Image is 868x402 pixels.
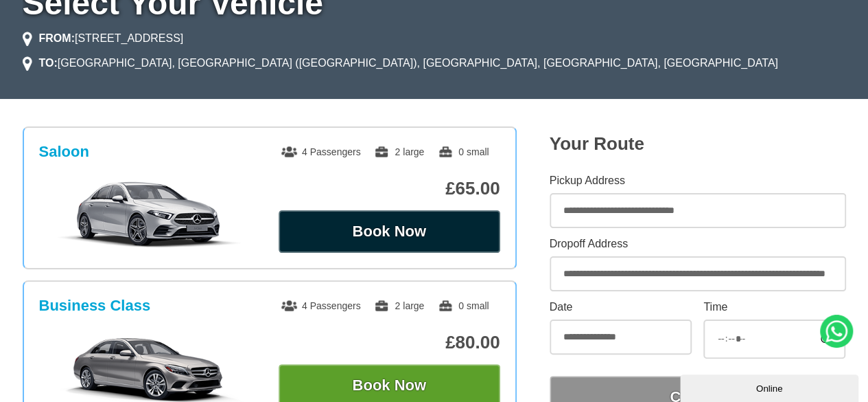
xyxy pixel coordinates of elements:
label: Time [703,302,845,313]
p: £65.00 [279,178,500,199]
span: 2 large [374,300,424,311]
span: 0 small [438,300,489,311]
strong: TO: [39,57,58,69]
label: Date [550,302,692,313]
h3: Business Class [39,297,151,315]
h2: Your Route [550,133,846,155]
span: 4 Passengers [281,300,361,311]
iframe: chat widget [680,372,861,402]
span: 0 small [438,146,489,157]
button: Book Now [279,210,500,253]
li: [STREET_ADDRESS] [23,30,184,47]
p: £80.00 [279,332,500,353]
h3: Saloon [39,143,89,161]
span: 4 Passengers [281,146,361,157]
li: [GEOGRAPHIC_DATA], [GEOGRAPHIC_DATA] ([GEOGRAPHIC_DATA]), [GEOGRAPHIC_DATA], [GEOGRAPHIC_DATA], [... [23,55,778,71]
span: 2 large [374,146,424,157]
label: Pickup Address [550,175,846,186]
img: Saloon [46,180,253,249]
label: Dropoff Address [550,238,846,249]
strong: FROM: [39,32,75,44]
